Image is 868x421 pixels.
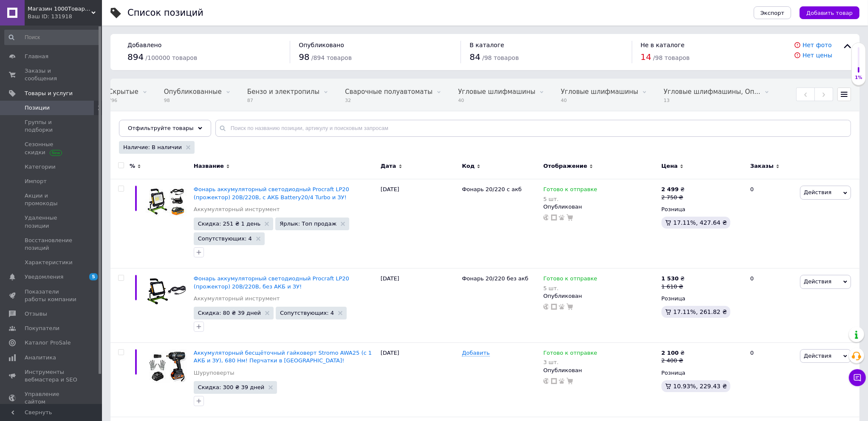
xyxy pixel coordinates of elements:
[662,275,679,282] b: 1 530
[25,368,79,384] span: Инструменты вебмастера и SEO
[25,53,48,60] span: Главная
[664,97,760,104] span: 13
[804,189,831,195] span: Действия
[198,236,252,241] span: Сопутствующих: 4
[25,67,79,82] span: Заказы и сообщения
[761,10,784,16] span: Экспорт
[123,144,182,151] span: Наличие: В наличии
[458,97,535,104] span: 40
[462,162,475,170] span: Код
[804,278,831,285] span: Действия
[462,350,489,356] span: Добавить
[25,90,73,97] span: Товары и услуги
[655,79,777,111] div: Угловые шлифмашины, Опубликованные
[745,179,798,268] div: 0
[299,42,344,48] span: Опубликовано
[662,186,685,193] div: ₴
[662,283,685,291] div: 1 610 ₴
[806,10,853,16] span: Добавить товар
[662,162,678,170] span: Цена
[662,295,743,302] div: Розница
[25,119,79,134] span: Группы и подборки
[561,97,638,104] span: 40
[662,369,743,377] div: Розница
[311,54,352,61] span: / 894 товаров
[25,104,50,112] span: Позиции
[662,194,685,201] div: 2 750 ₴
[146,275,188,307] img: Фонарь аккумуляторный светодиодный Procraft LP20 (прожектор) 20В/220В, без АКБ и ЗУ!
[25,273,63,281] span: Уведомления
[198,384,264,390] span: Скидка: 300 ₴ 39 дней
[194,186,349,200] a: Фонарь аккумуляторный светодиодный Procraft LP20 (прожектор) 20В/220В, c АКБ Battery20/4 Turbo и ЗУ!
[543,359,597,365] div: 3 шт.
[754,6,791,19] button: Экспорт
[194,275,349,289] a: Фонарь аккумуляторный светодиодный Procraft LP20 (прожектор) 20В/220В, без АКБ и ЗУ!
[25,259,73,266] span: Характеристики
[673,308,727,315] span: 17.11%, 261.82 ₴
[4,30,100,45] input: Поиск
[280,310,334,316] span: Сопутствующих: 4
[127,52,144,62] span: 894
[89,273,98,280] span: 5
[215,120,851,137] input: Поиск по названию позиции, артикулу и поисковым запросам
[641,52,651,62] span: 14
[194,369,235,377] a: Шуруповерты
[800,6,860,19] button: Добавить товар
[662,349,685,357] div: ₴
[803,42,832,48] a: Нет фото
[543,292,657,300] div: Опубликован
[381,162,396,170] span: Дата
[127,42,161,48] span: Добавлено
[745,268,798,343] div: 0
[198,310,261,316] span: Скидка: 80 ₴ 39 дней
[662,350,679,356] b: 2 100
[28,13,102,20] div: Ваш ID: 131918
[108,88,139,96] span: Скрытые
[194,206,280,213] a: Аккумуляторный инструмент
[641,42,685,48] span: Не в каталоге
[345,97,433,104] span: 32
[852,75,865,81] div: 1%
[25,237,79,252] span: Восстановление позиций
[662,357,685,364] div: 2 400 ₴
[194,350,372,364] a: Аккумуляторный бесщёточный гайковерт Stromo AWA25 (с 1 АКБ и ЗУ), 680 Нм! Перчатки в [GEOGRAPHIC_...
[25,354,56,362] span: Аналитика
[25,192,79,207] span: Акции и промокоды
[28,5,91,13] span: Магазин 1000Товарів!
[543,350,597,359] span: Готово к отправке
[146,349,188,384] img: Аккумуляторный бесщёточный гайковерт Stromo AWA25 (с 1 АКБ и ЗУ), 680 Нм! Перчатки в Подарок!
[804,353,831,359] span: Действия
[247,97,319,104] span: 87
[662,186,679,192] b: 2 499
[25,339,71,347] span: Каталог ProSale
[469,42,504,48] span: В каталоге
[543,203,657,211] div: Опубликован
[145,54,197,61] span: / 100000 товаров
[299,52,309,62] span: 98
[25,310,47,318] span: Отзывы
[25,325,59,332] span: Покупатели
[25,141,79,156] span: Сезонные скидки
[379,343,460,417] div: [DATE]
[25,214,79,229] span: Удаленные позиции
[462,275,528,282] span: Фонарь 20/220 без акб
[164,88,222,96] span: Опубликованные
[662,206,743,213] div: Розница
[25,390,79,406] span: Управление сайтом
[458,88,535,96] span: Угловые шлифмашины
[127,8,204,17] div: Список позиций
[543,367,657,374] div: Опубликован
[164,97,222,104] span: 98
[653,54,690,61] span: / 98 товаров
[543,275,597,284] span: Готово к отправке
[25,288,79,303] span: Показатели работы компании
[379,268,460,343] div: [DATE]
[849,369,866,386] button: Чат с покупателем
[345,88,433,96] span: Сварочные полуавтоматы
[482,54,519,61] span: / 98 товаров
[469,52,480,62] span: 84
[561,88,638,96] span: Угловые шлифмашины
[750,162,774,170] span: Заказы
[543,285,597,291] div: 5 шт.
